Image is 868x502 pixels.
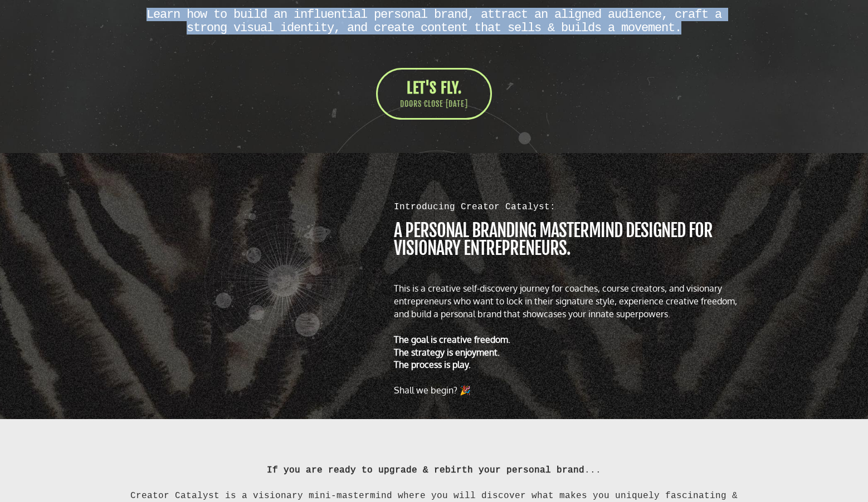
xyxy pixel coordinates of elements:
[394,282,747,321] div: This is a creative self-discovery journey for coaches, course creators, and visionary entrepreneu...
[394,384,747,397] div: Shall we begin? 🎉
[376,68,492,120] a: LET'S FLY. DOORS CLOSE [DATE]
[394,334,510,345] b: The goal is creative freedom.
[128,8,740,35] div: Learn how to build an influential personal brand, attract an aligned audience, craft a strong vis...
[394,347,500,358] b: The strategy is enjoyment.
[328,465,584,475] b: ready to upgrade & rebirth your personal brand
[394,359,471,370] b: The process is play.
[400,99,468,110] span: DOORS CLOSE [DATE]
[407,79,462,97] span: LET'S FLY.
[394,200,747,213] div: Introducing Creator Catalyst:
[267,465,323,475] b: If you are
[394,222,747,257] h1: a personal branding MASTERMIND designed for visionary entrepreneurs.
